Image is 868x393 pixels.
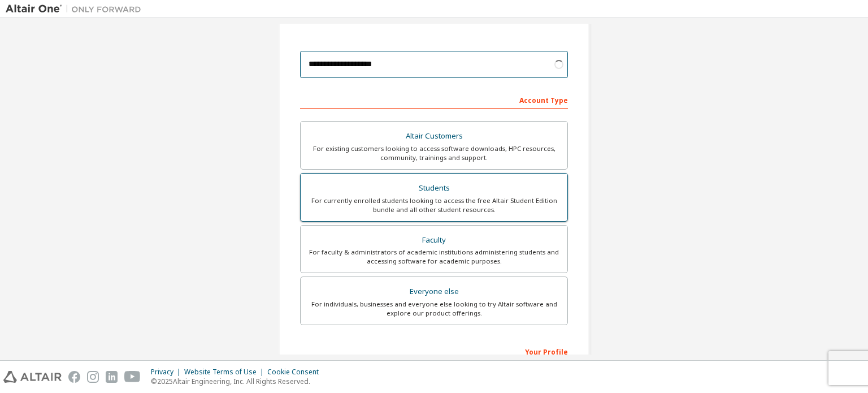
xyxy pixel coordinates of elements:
img: linkedin.svg [106,371,118,383]
div: Website Terms of Use [184,368,267,377]
div: Your Profile [300,342,568,360]
p: © 2025 Altair Engineering, Inc. All Rights Reserved. [151,377,325,386]
div: Cookie Consent [267,368,325,377]
div: For currently enrolled students looking to access the free Altair Student Edition bundle and all ... [307,196,561,214]
div: For existing customers looking to access software downloads, HPC resources, community, trainings ... [307,144,561,162]
div: For individuals, businesses and everyone else looking to try Altair software and explore our prod... [307,300,561,318]
img: facebook.svg [68,371,80,383]
img: Altair One [6,3,147,15]
img: instagram.svg [87,371,99,383]
div: Faculty [307,232,561,248]
img: youtube.svg [124,371,141,383]
div: Altair Customers [307,128,561,144]
div: Account Type [300,90,568,109]
div: Students [307,180,561,196]
img: altair_logo.svg [3,371,62,383]
div: Everyone else [307,284,561,300]
div: Privacy [151,368,184,377]
div: For faculty & administrators of academic institutions administering students and accessing softwa... [307,248,561,266]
